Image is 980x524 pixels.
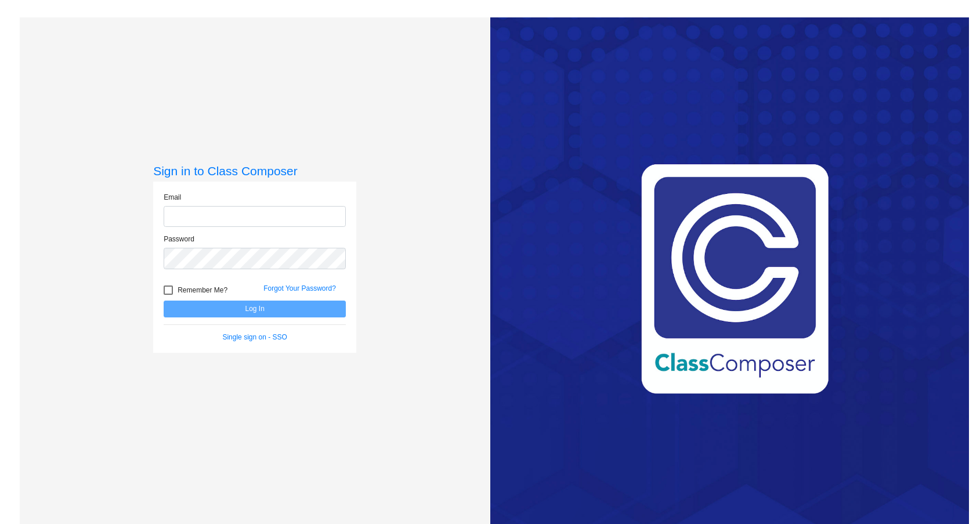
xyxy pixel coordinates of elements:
a: Single sign on - SSO [222,333,287,341]
label: Email [164,192,181,203]
a: Forgot Your Password? [263,284,336,292]
span: Remember Me? [178,283,227,297]
button: Log In [164,301,346,317]
h3: Sign in to Class Composer [153,164,356,178]
label: Password [164,234,194,244]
